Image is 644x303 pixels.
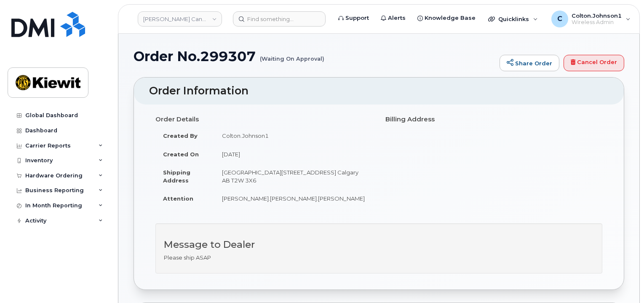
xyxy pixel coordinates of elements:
[134,49,495,64] h1: Order No.299307
[564,55,624,72] a: Cancel Order
[163,169,190,184] strong: Shipping Address
[214,189,373,208] td: [PERSON_NAME].[PERSON_NAME].[PERSON_NAME]
[155,116,373,123] h4: Order Details
[149,85,609,97] h2: Order Information
[163,195,193,202] strong: Attention
[500,55,559,72] a: Share Order
[164,254,594,262] p: Please ship ASAP
[214,126,373,145] td: Colton.Johnson1
[164,239,594,250] h3: Message to Dealer
[260,49,324,62] small: (Waiting On Approval)
[214,145,373,164] td: [DATE]
[214,163,373,189] td: [GEOGRAPHIC_DATA][STREET_ADDRESS] Calgary AB T2W 3X6
[163,151,199,158] strong: Created On
[163,132,198,139] strong: Created By
[385,116,603,123] h4: Billing Address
